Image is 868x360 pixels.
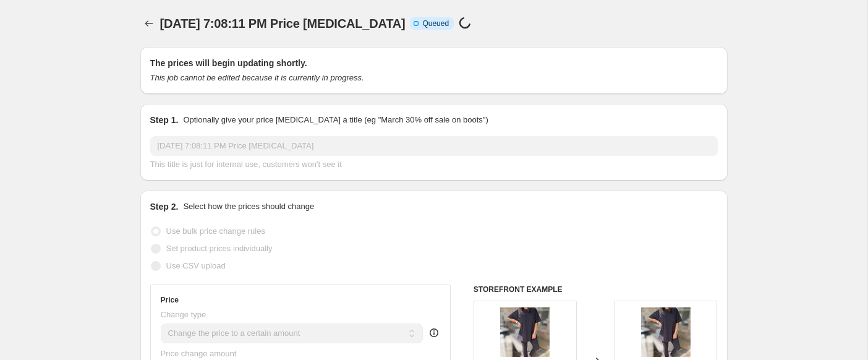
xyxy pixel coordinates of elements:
[140,15,158,32] button: Price change jobs
[166,244,273,253] span: Set product prices individually
[474,285,718,294] h6: STOREFRONT EXAMPLE
[150,57,718,69] h2: The prices will begin updating shortly.
[641,307,691,357] img: IMG_3122_4177f282-f2fd-4524-a1c7-b10933683ed1_80x.jpg
[150,200,179,213] h2: Step 2.
[150,160,342,169] span: This title is just for internal use, customers won't see it
[183,200,314,213] p: Select how the prices should change
[166,226,265,236] span: Use bulk price change rules
[150,73,364,82] i: This job cannot be edited because it is currently in progress.
[161,349,237,358] span: Price change amount
[150,114,179,126] h2: Step 1.
[183,114,488,126] p: Optionally give your price [MEDICAL_DATA] a title (eg "March 30% off sale on boots")
[150,136,718,156] input: 30% off holiday sale
[161,295,179,305] h3: Price
[428,327,440,339] div: help
[166,261,226,270] span: Use CSV upload
[500,307,550,357] img: IMG_3122_4177f282-f2fd-4524-a1c7-b10933683ed1_80x.jpg
[160,17,406,30] span: [DATE] 7:08:11 PM Price [MEDICAL_DATA]
[422,19,449,28] span: Queued
[161,310,206,319] span: Change type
